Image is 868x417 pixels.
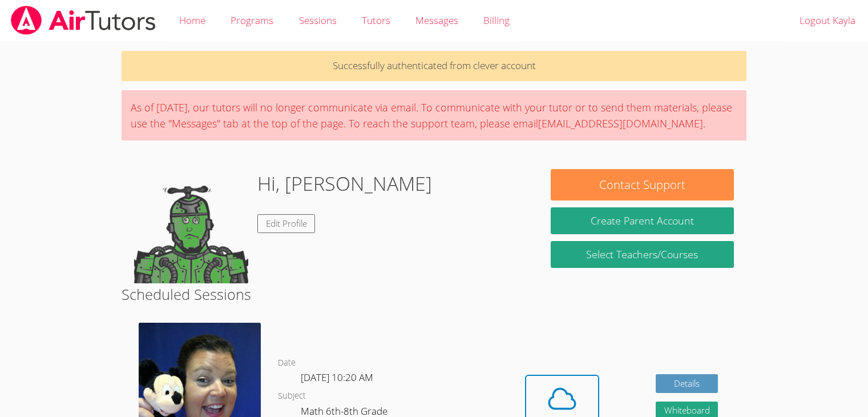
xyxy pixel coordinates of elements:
span: [DATE] 10:20 AM [301,371,373,384]
button: Contact Support [551,169,734,201]
p: Successfully authenticated from clever account [122,51,746,81]
span: Messages [415,14,458,27]
div: As of [DATE], our tutors will no longer communicate via email. To communicate with your tutor or ... [122,90,746,141]
button: Create Parent Account [551,207,734,234]
dt: Subject [278,389,306,403]
h2: Scheduled Sessions [122,283,746,305]
a: Edit Profile [257,214,316,233]
dt: Date [278,356,296,370]
h1: Hi, [PERSON_NAME] [257,169,432,198]
a: Details [656,374,718,393]
img: airtutors_banner-c4298cdbf04f3fff15de1276eac7730deb9818008684d7c2e4769d2f7ddbe033.png [10,6,157,35]
img: default.png [134,169,248,283]
a: Select Teachers/Courses [551,241,734,268]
